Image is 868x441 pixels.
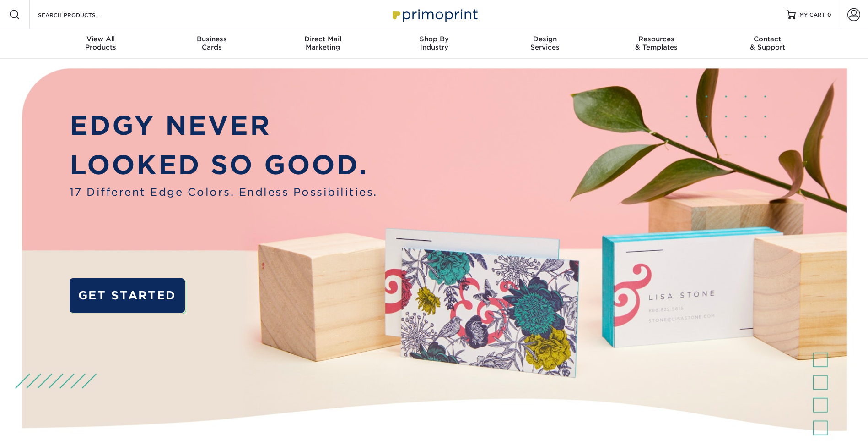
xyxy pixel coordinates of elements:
[70,145,377,184] p: LOOKED SO GOOD.
[712,35,823,51] div: & Support
[45,35,156,51] div: Products
[601,35,712,43] span: Resources
[601,29,712,59] a: Resources& Templates
[601,35,712,51] div: & Templates
[70,184,377,200] span: 17 Different Edge Colors. Endless Possibilities.
[712,29,823,59] a: Contact& Support
[827,11,831,18] span: 0
[267,35,378,43] span: Direct Mail
[378,35,490,43] span: Shop By
[490,29,601,59] a: DesignServices
[378,29,490,59] a: Shop ByIndustry
[267,29,378,59] a: Direct MailMarketing
[490,35,601,51] div: Services
[156,35,267,43] span: Business
[45,29,156,59] a: View AllProducts
[799,11,825,19] span: MY CART
[156,29,267,59] a: BusinessCards
[490,35,601,43] span: Design
[70,278,185,313] a: GET STARTED
[45,35,156,43] span: View All
[267,35,378,51] div: Marketing
[712,35,823,43] span: Contact
[70,106,377,145] p: EDGY NEVER
[388,5,480,24] img: Primoprint
[378,35,490,51] div: Industry
[156,35,267,51] div: Cards
[37,9,126,20] input: SEARCH PRODUCTS.....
